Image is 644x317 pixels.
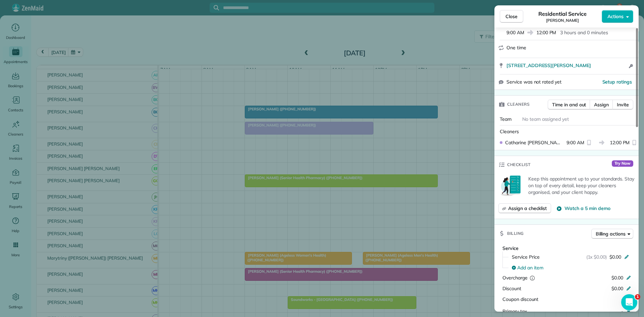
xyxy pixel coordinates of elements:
span: - [621,308,623,314]
span: Discount [502,285,521,292]
button: Invite [612,100,633,110]
span: 9:00 AM [567,139,584,146]
span: Cleaners [507,101,530,108]
span: Catharine [PERSON_NAME] [505,139,564,146]
span: 9:00 AM [506,29,524,36]
span: Assign a checklist [508,205,547,212]
span: Cleaners [500,128,519,135]
span: Primary tax [502,308,527,314]
span: Checklist [507,161,531,168]
div: Overcharge [502,274,560,281]
span: Billing actions [596,230,626,237]
span: $0.00 [611,285,623,292]
button: Add an item [508,262,633,273]
span: (1x $0.00) [586,254,607,260]
span: Service Price [512,254,540,260]
span: Setup ratings [602,79,632,85]
span: Coupon discount [502,296,538,302]
p: Keep this appointment up to your standards. Stay on top of every detail, keep your cleaners organ... [528,175,635,196]
span: Assign [594,101,609,108]
span: No team assigned yet [522,116,569,122]
span: Close [505,13,518,20]
button: Watch a 5 min demo [556,205,610,212]
span: Service [502,245,519,251]
button: Setup ratings [602,78,632,85]
span: Add an item [517,264,543,271]
span: $0.00 [609,254,621,260]
button: Close [500,10,523,23]
span: Actions [607,13,624,20]
span: Try Now [612,160,633,167]
button: Assign [590,100,613,110]
span: [STREET_ADDRESS][PERSON_NAME] [506,62,591,69]
span: Residential Service [538,10,586,18]
button: Assign a checklist [498,203,551,213]
span: Invite [617,101,629,108]
span: 12:00 PM [610,139,630,146]
span: 1 [635,294,640,300]
span: $0.00 [611,275,623,281]
span: One time [506,45,526,51]
span: Service was not rated yet [506,78,561,86]
button: Open access information [627,62,635,70]
span: [PERSON_NAME] [546,18,579,23]
iframe: Intercom live chat [621,294,637,310]
span: Billing [507,230,524,237]
button: Service Price(1x $0.00)$0.00 [508,252,633,262]
a: [STREET_ADDRESS][PERSON_NAME] [506,62,627,69]
button: Time in and out [548,100,590,110]
p: 3 hours and 0 minutes [560,29,608,36]
span: Team [500,116,512,122]
span: Watch a 5 min demo [565,205,610,212]
span: Time in and out [552,101,586,108]
span: 12:00 PM [536,29,556,36]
